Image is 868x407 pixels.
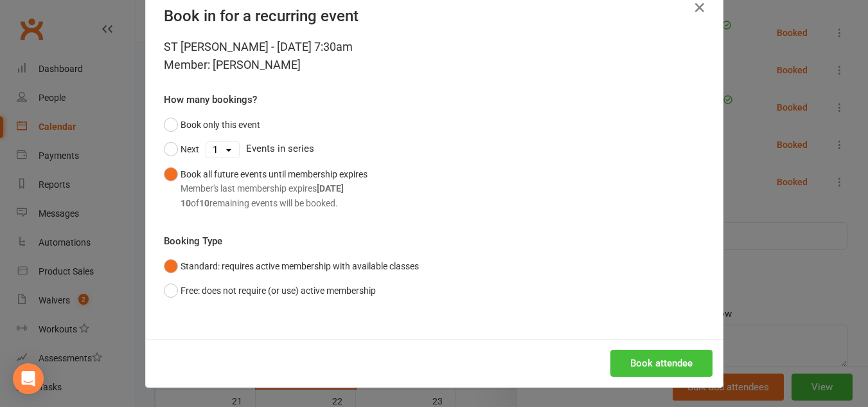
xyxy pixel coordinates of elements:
[164,38,705,74] div: ST [PERSON_NAME] - [DATE] 7:30am Member: [PERSON_NAME]
[181,167,368,210] div: Book all future events until membership expires
[164,137,705,161] div: Events in series
[164,233,222,249] label: Booking Type
[164,137,199,161] button: Next
[317,183,344,194] strong: [DATE]
[164,92,257,107] label: How many bookings?
[13,363,44,394] div: Open Intercom Messenger
[181,196,368,210] div: of remaining events will be booked.
[164,254,419,278] button: Standard: requires active membership with available classes
[164,113,260,137] button: Book only this event
[181,198,191,208] strong: 10
[610,350,713,377] button: Book attendee
[164,162,368,215] button: Book all future events until membership expiresMember's last membership expires[DATE]10of10remain...
[164,7,705,25] h4: Book in for a recurring event
[164,278,376,303] button: Free: does not require (or use) active membership
[181,181,368,195] div: Member's last membership expires
[199,198,209,208] strong: 10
